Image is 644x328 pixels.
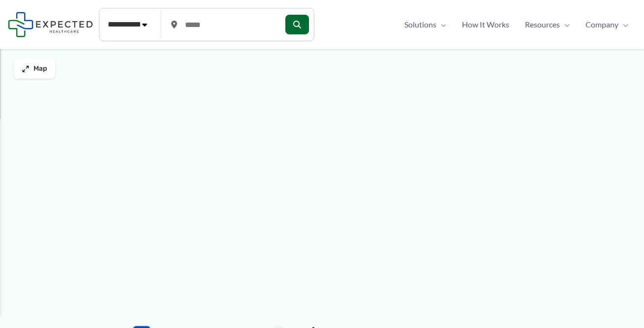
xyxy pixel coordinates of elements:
[585,17,618,32] span: Company
[436,17,446,32] span: Menu Toggle
[8,12,93,37] img: Expected Healthcare Logo - side, dark font, small
[14,59,55,79] button: Map
[618,17,628,32] span: Menu Toggle
[397,17,454,32] a: SolutionsMenu Toggle
[578,17,636,32] a: CompanyMenu Toggle
[33,65,47,73] span: Map
[560,17,570,32] span: Menu Toggle
[462,17,509,32] span: How It Works
[454,17,517,32] a: How It Works
[22,65,30,73] img: Maximize
[525,17,560,32] span: Resources
[404,17,436,32] span: Solutions
[517,17,578,32] a: ResourcesMenu Toggle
